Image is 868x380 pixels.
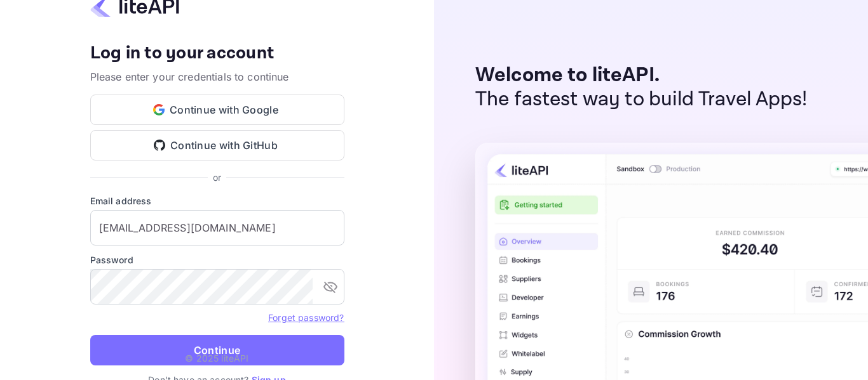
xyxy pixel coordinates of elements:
[318,274,343,299] button: toggle password visibility
[320,220,336,235] keeper-lock: Open Keeper Popup
[268,312,344,323] a: Forget password?
[268,311,344,324] a: Forget password?
[475,88,808,112] p: The fastest way to build Travel Apps!
[90,194,344,207] label: Email address
[475,63,808,88] p: Welcome to liteAPI.
[185,351,248,365] p: © 2025 liteAPI
[90,210,344,246] input: Enter your email address
[90,253,344,266] label: Password
[90,335,344,365] button: Continue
